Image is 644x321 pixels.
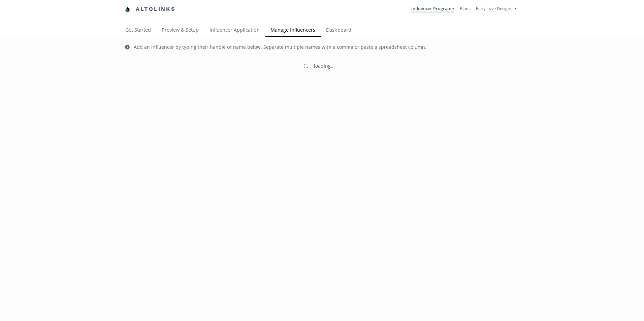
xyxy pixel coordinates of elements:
[460,5,471,11] a: Plans
[265,24,321,37] a: Manage Influencers
[314,63,335,69] div: loading...
[120,24,156,37] a: Get Started
[156,24,204,37] a: Preview & Setup
[321,24,357,37] a: Dashboard
[411,5,454,13] a: Influencer Program
[476,5,512,11] span: Fairy Love Designs
[476,5,516,13] a: Fairy Love Designs
[204,24,265,37] a: Influencer Application
[125,4,175,15] a: Altolinks
[125,7,130,12] img: favicon-32x32.png
[134,44,426,50] div: Add an influencer by typing their handle or name below. Separate multiple names with a comma or p...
